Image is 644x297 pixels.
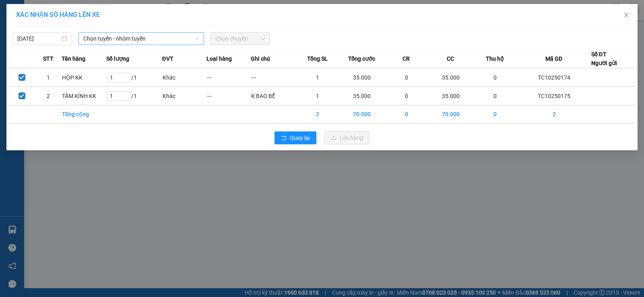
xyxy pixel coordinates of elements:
td: 2 [295,105,340,123]
span: XÁC NHẬN SỐ HÀNG LÊN XE [16,11,100,18]
td: 35.000 [340,87,384,105]
span: Mã GD [545,54,562,63]
span: Tổng cước [348,54,375,63]
td: TC10250175 [517,87,591,105]
td: 35.000 [429,68,473,87]
span: Quay lại [290,133,310,142]
td: --- [206,87,251,105]
td: 0 [473,68,517,87]
button: rollbackQuay lại [275,131,316,144]
span: Loại hàng [206,54,232,63]
span: Tên hàng [62,54,85,63]
td: --- [206,68,251,87]
button: uploadLên hàng [324,131,369,144]
span: CC [447,54,454,63]
span: Số lượng [106,54,129,63]
span: Thu hộ [486,54,504,63]
td: Khác [162,68,206,87]
td: Tổng cộng [62,105,106,123]
td: 35.000 [340,68,384,87]
td: Khác [162,87,206,105]
td: 70.000 [429,105,473,123]
span: STT [43,54,54,63]
span: Chọn tuyến - nhóm tuyến [83,33,199,45]
td: 1 [295,68,340,87]
td: 70.000 [340,105,384,123]
td: TC10250174 [517,68,591,87]
td: / 1 [106,87,162,105]
td: 0 [473,105,517,123]
td: HỘP KK [62,68,106,87]
td: 2 [517,105,591,123]
span: close [623,12,630,18]
span: ĐVT [162,54,173,63]
td: 2 [35,87,62,105]
td: / 1 [106,68,162,87]
input: 14/10/2025 [17,34,60,43]
td: 0 [473,87,517,105]
td: 1 [295,87,340,105]
span: CR [402,54,410,63]
td: 0 [384,68,428,87]
button: Close [615,4,638,27]
td: 0 [384,105,428,123]
td: 0 [384,87,428,105]
td: --- [251,68,295,87]
td: 35.000 [429,87,473,105]
td: TẤM KÍNH KK [62,87,106,105]
span: Tổng SL [307,54,328,63]
span: down [195,36,200,41]
span: Chọn chuyến [215,33,265,45]
span: rollback [281,135,287,141]
td: K BAO BỂ [251,87,295,105]
span: Ghi chú [251,54,270,63]
td: 1 [35,68,62,87]
div: Số ĐT Người gửi [591,50,617,68]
